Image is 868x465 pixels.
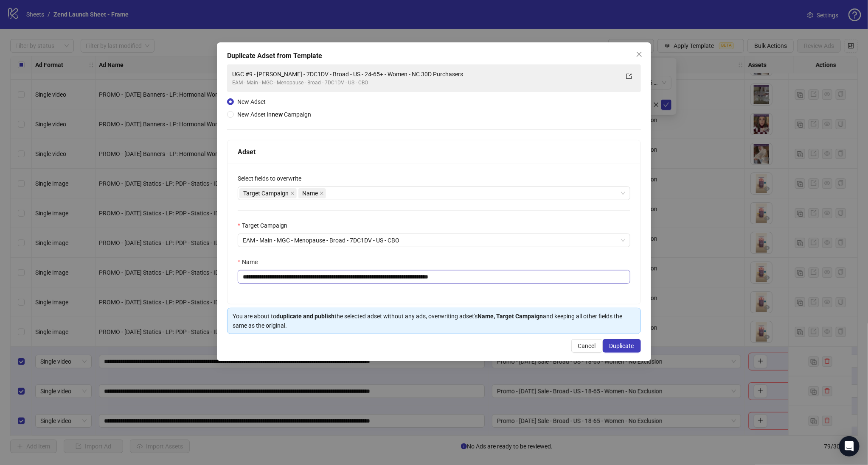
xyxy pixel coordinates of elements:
[243,234,625,247] span: EAM - Main - MGC - Menopause - Broad - 7DC1DV - US - CBO
[243,189,289,198] span: Target Campaign
[610,342,634,349] span: Duplicate
[320,191,324,195] span: close
[239,188,297,198] span: Target Campaign
[626,73,632,79] span: export
[237,98,266,105] span: New Adset
[276,313,334,320] strong: duplicate and publish
[238,257,263,267] label: Name
[636,51,643,58] span: close
[227,51,641,61] div: Duplicate Adset from Template
[232,79,619,87] div: EAM - Main - MGC - Menopause - Broad - 7DC1DV - US - CBO
[272,111,283,118] strong: new
[578,342,596,349] span: Cancel
[232,70,619,79] div: UGC #9 - [PERSON_NAME] - 7DC1DV - Broad - US - 24-65+ - Women - NC 30D Purchasers
[603,339,641,353] button: Duplicate
[238,174,307,183] label: Select fields to overwrite
[478,313,543,320] strong: Name, Target Campaign
[290,191,295,195] span: close
[238,270,630,284] input: Name
[238,221,292,230] label: Target Campaign
[298,188,326,198] span: Name
[237,111,311,118] span: New Adset in Campaign
[632,47,646,61] button: Close
[233,312,635,330] div: You are about to the selected adset without any ads, overwriting adset's and keeping all other fi...
[571,339,603,353] button: Cancel
[302,189,318,198] span: Name
[839,436,860,457] div: Open Intercom Messenger
[238,147,630,157] div: Adset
